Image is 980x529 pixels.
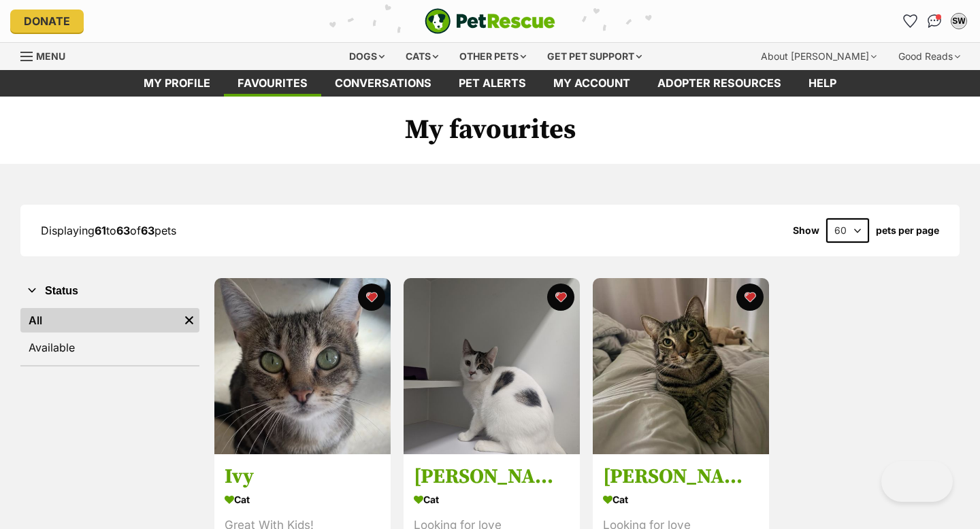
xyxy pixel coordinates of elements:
[224,70,321,97] a: Favourites
[20,305,199,365] div: Status
[20,308,179,332] a: All
[924,10,945,32] a: Conversations
[10,10,84,33] a: Donate
[214,278,391,454] img: Ivy
[795,70,850,97] a: Help
[225,490,380,510] div: Cat
[36,50,65,62] span: Menu
[603,490,759,510] div: Cat
[889,43,970,70] div: Good Reads
[404,278,580,454] img: Ted
[141,224,154,237] strong: 63
[116,224,130,237] strong: 63
[225,464,380,490] h3: Ivy
[130,70,224,97] a: My profile
[179,308,199,332] a: Remove filter
[425,8,555,34] a: PetRescue
[358,284,385,311] button: favourite
[603,464,759,490] h3: [PERSON_NAME]
[396,43,448,70] div: Cats
[95,224,106,237] strong: 61
[751,43,886,70] div: About [PERSON_NAME]
[876,225,939,236] label: pets per page
[41,224,176,237] span: Displaying to of pets
[793,225,819,236] span: Show
[425,8,555,34] img: logo-e224e6f780fb5917bec1dbf3a21bbac754714ae5b6737aabdf751b685950b380.svg
[20,282,199,300] button: Status
[593,278,769,454] img: Kai
[538,43,651,70] div: Get pet support
[20,335,199,360] a: Available
[20,43,75,67] a: Menu
[881,461,953,502] iframe: Help Scout Beacon - Open
[928,14,942,28] img: chat-41dd97257d64d25036548639549fe6c8038ab92f7586957e7f3b1b290dea8141.svg
[340,43,394,70] div: Dogs
[736,284,764,311] button: favourite
[644,70,795,97] a: Adopter resources
[414,490,570,510] div: Cat
[450,43,536,70] div: Other pets
[547,284,574,311] button: favourite
[948,10,970,32] button: My account
[899,10,921,32] a: Favourites
[952,14,966,28] div: SW
[540,70,644,97] a: My account
[414,464,570,490] h3: [PERSON_NAME]
[321,70,445,97] a: conversations
[445,70,540,97] a: Pet alerts
[899,10,970,32] ul: Account quick links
